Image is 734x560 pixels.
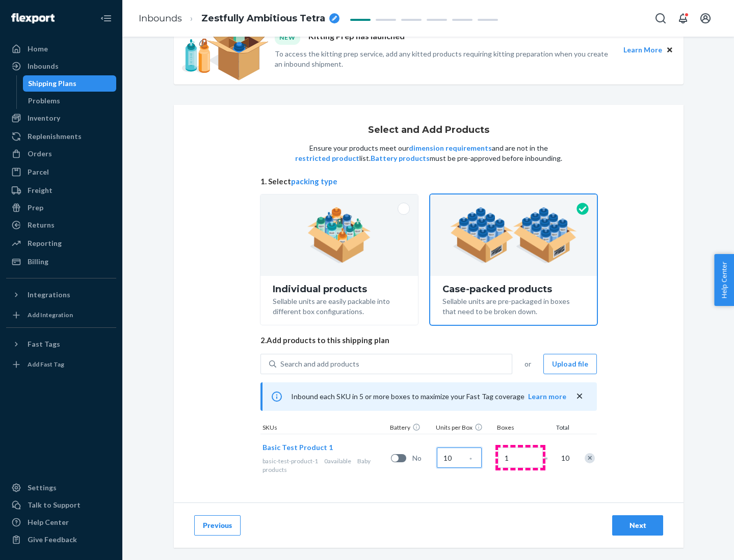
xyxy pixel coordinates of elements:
p: Kitting Prep has launched [308,31,405,44]
span: basic-test-product-1 [263,457,318,465]
div: Remove Item [585,453,595,463]
img: case-pack.59cecea509d18c883b923b81aeac6d0b.png [450,207,577,263]
div: Settings [28,483,57,493]
button: Help Center [714,254,734,306]
a: Settings [6,480,116,496]
button: Integrations [6,287,116,303]
div: Give Feedback [28,535,77,545]
div: Search and add products [280,359,359,369]
a: Inbounds [139,13,182,24]
span: 1. Select [260,176,597,187]
div: Freight [28,185,53,195]
img: individual-pack.facf35554cb0f1810c75b2bd6df2d64e.png [307,207,371,263]
a: Billing [6,254,116,270]
span: or [525,359,531,369]
div: Baby products [263,457,387,474]
h1: Select and Add Products [368,125,489,135]
button: Close [664,44,675,55]
span: No [412,453,433,463]
button: Open account menu [695,8,716,29]
div: Returns [28,220,55,230]
div: Units per Box [434,423,495,434]
div: Problems [28,96,60,106]
div: Boxes [495,423,546,434]
a: Parcel [6,164,116,180]
span: Basic Test Product 1 [263,443,333,452]
a: Add Fast Tag [6,356,116,373]
div: Orders [28,149,52,159]
div: NEW [275,31,300,44]
button: restricted product [295,153,359,163]
div: Total [546,423,571,434]
button: Fast Tags [6,336,116,352]
button: Close Navigation [96,8,116,29]
span: Zestfully Ambitious Tetra [201,12,325,25]
div: SKUs [260,423,388,434]
a: Inventory [6,110,116,126]
a: Reporting [6,235,116,251]
span: 2. Add products to this shipping plan [260,335,597,346]
a: Shipping Plans [23,75,117,92]
button: Previous [194,515,241,536]
div: Sellable units are pre-packaged in boxes that need to be broken down. [442,294,585,317]
span: 0 available [324,457,351,465]
a: Prep [6,200,116,216]
div: Talk to Support [28,500,81,510]
div: Fast Tags [28,339,60,349]
div: Add Integration [28,311,73,319]
div: Replenishments [28,131,82,142]
a: Add Integration [6,307,116,323]
button: Basic Test Product 1 [263,442,333,453]
div: Help Center [28,517,69,527]
p: To access the kitting prep service, add any kitted products requiring kitting preparation when yo... [275,49,614,69]
input: Number of boxes [498,447,543,468]
button: Open Search Box [650,8,671,29]
div: Sellable units are easily packable into different box configurations. [273,294,406,317]
a: Orders [6,146,116,162]
img: Flexport logo [11,13,55,23]
a: Home [6,41,116,57]
a: Returns [6,217,116,233]
button: packing type [291,176,337,187]
a: Talk to Support [6,497,116,513]
ol: breadcrumbs [130,4,348,34]
a: Replenishments [6,128,116,145]
div: Battery [388,423,434,434]
div: Billing [28,257,48,267]
button: Learn more [528,391,566,402]
span: 10 [559,453,569,463]
a: Inbounds [6,58,116,74]
div: Parcel [28,167,49,177]
a: Help Center [6,514,116,530]
input: Case Quantity [437,447,482,468]
div: Reporting [28,238,62,248]
button: Open notifications [673,8,693,29]
a: Freight [6,182,116,199]
div: Inbound each SKU in 5 or more boxes to maximize your Fast Tag coverage [260,382,597,411]
button: Learn More [623,44,662,55]
button: close [574,391,585,402]
span: = [544,453,554,463]
div: Add Fast Tag [28,360,64,369]
div: Shipping Plans [28,78,76,89]
div: Case-packed products [442,284,585,294]
div: Integrations [28,290,70,300]
button: Battery products [371,153,430,163]
button: Upload file [543,354,597,374]
button: Give Feedback [6,531,116,548]
div: Inbounds [28,61,59,71]
a: Problems [23,93,117,109]
div: Prep [28,203,43,213]
div: Inventory [28,113,60,123]
div: Next [621,520,654,530]
div: Individual products [273,284,406,294]
button: dimension requirements [409,143,492,153]
div: Home [28,44,48,54]
button: Next [612,515,663,536]
p: Ensure your products meet our and are not in the list. must be pre-approved before inbounding. [294,143,563,163]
